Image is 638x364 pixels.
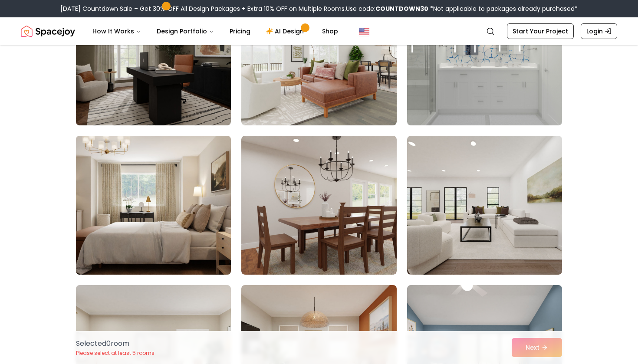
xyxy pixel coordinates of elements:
a: Login [581,23,617,39]
p: Selected 0 room [76,338,155,349]
a: Shop [315,23,345,40]
p: Please select at least 5 rooms [76,350,155,357]
img: Room room-6 [407,136,562,275]
a: Spacejoy [21,23,75,40]
b: COUNTDOWN30 [375,4,428,13]
span: Use code: [346,4,428,13]
nav: Main [86,23,345,40]
img: Room room-5 [241,136,396,275]
a: Pricing [223,23,257,40]
button: How It Works [86,23,148,40]
nav: Global [21,17,617,45]
span: *Not applicable to packages already purchased* [428,4,578,13]
img: Room room-4 [72,132,235,278]
img: Spacejoy Logo [21,23,75,40]
a: Start Your Project [507,23,574,39]
button: Design Portfolio [150,23,221,40]
a: AI Design [259,23,313,40]
img: United States [359,26,369,36]
div: [DATE] Countdown Sale – Get 30% OFF All Design Packages + Extra 10% OFF on Multiple Rooms. [60,4,578,13]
